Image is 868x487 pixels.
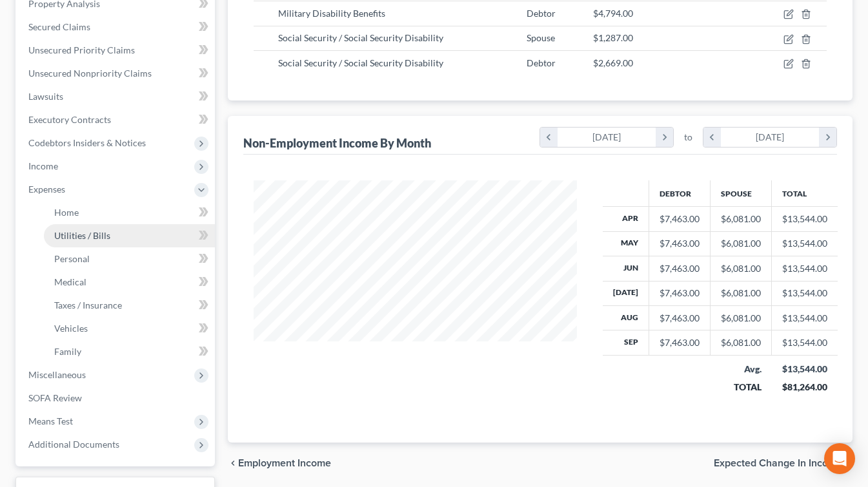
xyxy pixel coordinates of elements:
span: Taxes / Insurance [54,300,122,310]
span: Secured Claims [28,21,90,32]
td: $13,544.00 [772,281,838,305]
i: chevron_left [540,128,558,147]
span: Codebtors Insiders & Notices [28,137,146,148]
a: Medical [44,271,215,294]
span: $4,794.00 [593,8,633,19]
div: Open Intercom Messenger [824,443,855,474]
th: Sep [603,330,649,355]
div: $7,463.00 [660,312,700,325]
span: Employment Income [238,458,331,468]
a: Executory Contracts [18,108,215,131]
td: $13,544.00 [772,231,838,256]
span: Social Security / Social Security Disability [278,32,443,43]
a: SOFA Review [18,387,215,410]
div: [DATE] [721,128,820,147]
div: $7,463.00 [660,262,700,275]
span: Vehicles [54,323,88,334]
a: Vehicles [44,317,215,340]
div: TOTAL [721,381,762,394]
span: to [684,131,692,144]
th: Aug [603,306,649,330]
span: Spouse [527,32,555,43]
th: Debtor [649,180,711,206]
a: Lawsuits [18,85,215,108]
span: Debtor [527,8,556,19]
a: Unsecured Nonpriority Claims [18,62,215,85]
i: chevron_left [228,458,238,468]
td: $13,544.00 [772,306,838,330]
span: Debtor [527,57,556,68]
span: Miscellaneous [28,369,86,380]
span: SOFA Review [28,392,82,403]
span: Income [28,160,58,171]
th: Apr [603,207,649,231]
td: $13,544.00 [772,256,838,281]
div: $6,081.00 [721,237,761,250]
span: Military Disability Benefits [278,8,385,19]
a: Home [44,201,215,224]
div: $6,081.00 [721,312,761,325]
th: Spouse [711,180,772,206]
th: May [603,231,649,256]
span: Medical [54,276,86,287]
th: [DATE] [603,281,649,305]
a: Personal [44,247,215,271]
i: chevron_right [656,128,673,147]
i: chevron_right [819,128,836,147]
div: $6,081.00 [721,262,761,275]
span: Lawsuits [28,91,63,102]
span: Expected Change in Income [714,458,842,468]
span: Unsecured Nonpriority Claims [28,68,152,79]
span: Additional Documents [28,439,119,450]
td: $13,544.00 [772,207,838,231]
span: $2,669.00 [593,57,633,68]
span: Family [54,346,81,357]
div: $13,544.00 [782,363,828,376]
div: [DATE] [558,128,656,147]
span: $1,287.00 [593,32,633,43]
div: $7,463.00 [660,213,700,225]
a: Taxes / Insurance [44,294,215,317]
div: $7,463.00 [660,336,700,349]
span: Expenses [28,184,65,195]
i: chevron_left [703,128,721,147]
span: Utilities / Bills [54,230,110,241]
div: $6,081.00 [721,213,761,225]
div: $7,463.00 [660,287,700,300]
td: $13,544.00 [772,330,838,355]
a: Family [44,340,215,363]
th: Total [772,180,838,206]
span: Unsecured Priority Claims [28,44,135,55]
div: $81,264.00 [782,381,828,394]
button: Expected Change in Income chevron_right [714,458,853,468]
div: $6,081.00 [721,336,761,349]
div: $7,463.00 [660,237,700,250]
button: chevron_left Employment Income [228,458,331,468]
span: Home [54,207,79,218]
div: Non-Employment Income By Month [243,135,431,151]
th: Jun [603,256,649,281]
div: Avg. [721,363,762,376]
span: Social Security / Social Security Disability [278,57,443,68]
div: $6,081.00 [721,287,761,300]
span: Means Test [28,415,73,426]
a: Secured Claims [18,15,215,39]
a: Unsecured Priority Claims [18,39,215,62]
span: Executory Contracts [28,114,111,125]
a: Utilities / Bills [44,224,215,247]
span: Personal [54,253,90,264]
